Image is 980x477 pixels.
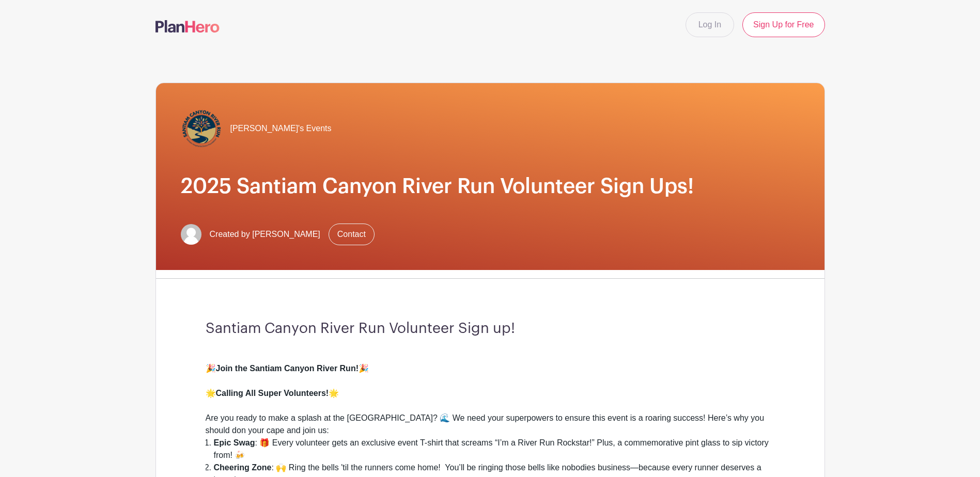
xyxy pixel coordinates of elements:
[210,228,320,241] span: Created by [PERSON_NAME]
[181,224,201,245] img: default-ce2991bfa6775e67f084385cd625a349d9dcbb7a52a09fb2fda1e96e2d18dcdb.png
[206,400,775,437] div: Are you ready to make a splash at the [GEOGRAPHIC_DATA]? 🌊 We need your superpowers to ensure thi...
[686,12,734,37] a: Log In
[206,320,775,338] h3: Santiam Canyon River Run Volunteer Sign up!
[216,364,359,373] strong: Join the Santiam Canyon River Run!
[329,224,375,245] a: Contact
[181,108,222,149] img: Santiam%20Canyon%20River%20Run%20logo-01.png
[214,438,255,447] strong: Epic Swag
[230,122,332,135] span: [PERSON_NAME]'s Events
[206,350,775,375] div: 🎉 🎉
[206,375,775,400] div: 🌟 🌟
[216,389,329,397] strong: Calling All Super Volunteers!
[214,437,775,462] li: : 🎁 Every volunteer gets an exclusive event T-shirt that screams “I’m a River Run Rockstar!” Plus...
[181,174,800,199] h1: 2025 Santiam Canyon River Run Volunteer Sign Ups!
[742,12,825,37] a: Sign Up for Free
[155,20,220,33] img: logo-507f7623f17ff9eddc593b1ce0a138ce2505c220e1c5a4e2b4648c50719b7d32.svg
[214,463,272,472] strong: Cheering Zone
